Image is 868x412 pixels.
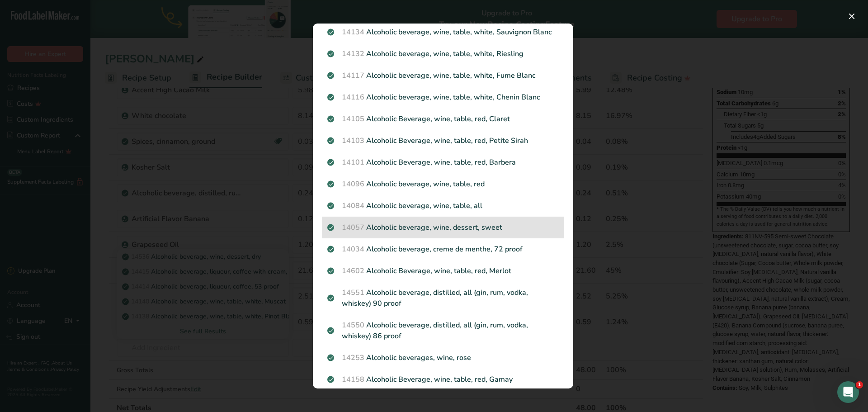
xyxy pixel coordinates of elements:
p: Alcoholic Beverage, wine, table, red, Petite Sirah [327,135,559,146]
iframe: Intercom live chat [837,381,859,403]
span: 14101 [342,157,364,167]
p: Alcoholic Beverage, wine, table, red, Claret [327,114,559,124]
p: Alcoholic beverage, distilled, all (gin, rum, vodka, whiskey) 86 proof [327,320,559,341]
p: Alcoholic beverage, wine, dessert, sweet [327,222,559,233]
p: Alcoholic beverage, wine, table, red [327,179,559,189]
p: Alcoholic beverage, wine, table, all [327,200,559,211]
p: Alcoholic beverage, wine, table, white, Riesling [327,48,559,59]
span: 14253 [342,353,364,363]
p: Alcoholic Beverage, wine, table, red, Barbera [327,157,559,168]
span: 14034 [342,244,364,254]
p: Alcoholic beverage, wine, table, white, Chenin Blanc [327,92,559,103]
span: 14105 [342,114,364,124]
p: Alcoholic Beverage, wine, table, red, Merlot [327,265,559,276]
p: Alcoholic beverage, wine, table, white, Fume Blanc [327,70,559,81]
span: 14551 [342,288,364,298]
span: 14103 [342,136,364,146]
span: 14084 [342,201,364,211]
span: 14134 [342,27,364,37]
span: 14158 [342,374,364,384]
span: 14550 [342,320,364,330]
span: 14116 [342,92,364,102]
p: Alcoholic beverages, wine, rose [327,352,559,363]
span: 14057 [342,223,364,232]
p: Alcoholic beverage, distilled, all (gin, rum, vodka, whiskey) 90 proof [327,287,559,309]
p: Alcoholic beverage, creme de menthe, 72 proof [327,244,559,255]
span: 14602 [342,266,364,276]
p: Alcoholic beverage, wine, table, white, Sauvignon Blanc [327,27,559,38]
span: 14132 [342,49,364,59]
p: Alcoholic Beverage, wine, table, red, Gamay [327,374,559,385]
span: 1 [856,381,863,388]
span: 14117 [342,71,364,81]
span: 14096 [342,179,364,189]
